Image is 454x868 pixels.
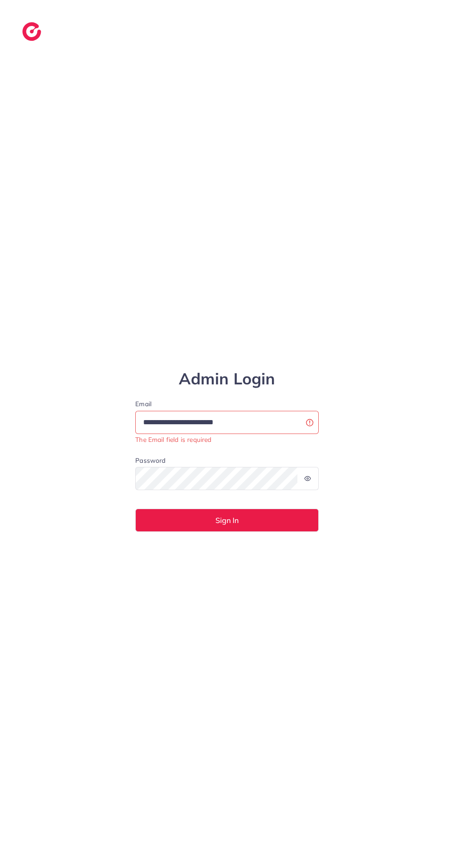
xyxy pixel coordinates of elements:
span: Sign In [215,517,239,524]
label: Password [135,456,165,465]
small: The Email field is required [135,435,211,443]
h1: Admin Login [135,370,319,389]
label: Email [135,399,319,408]
button: Sign In [135,509,319,532]
img: logo [22,22,41,41]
